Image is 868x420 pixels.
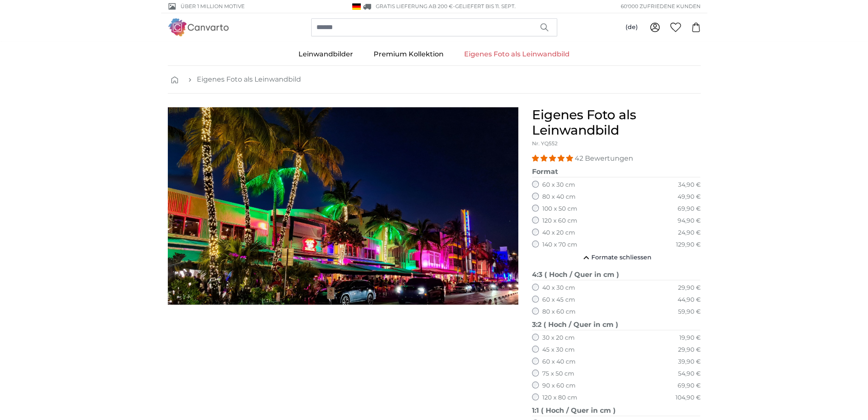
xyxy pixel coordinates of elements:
[675,241,700,249] div: 129,90 €
[376,3,453,9] span: GRATIS Lieferung ab 200 €
[542,334,575,342] label: 30 x 20 cm
[363,43,454,65] a: Premium Kollektion
[679,334,700,342] div: 19,90 €
[677,217,700,225] div: 94,90 €
[542,229,575,237] label: 40 x 20 cm
[532,320,701,330] legend: 3:2 ( Hoch / Quer in cm )
[619,20,645,35] button: (de)
[532,270,701,280] legend: 4:3 ( Hoch / Quer in cm )
[168,107,518,305] img: personalised-canvas-print
[168,66,701,94] nav: breadcrumbs
[678,346,700,354] div: 29,90 €
[542,205,577,213] label: 100 x 50 cm
[168,107,518,305] div: 1 of 1
[678,358,700,366] div: 39,90 €
[542,241,577,249] label: 140 x 70 cm
[181,3,245,10] span: Über 1 Million Motive
[454,43,580,65] a: Eigenes Foto als Leinwandbild
[677,205,700,213] div: 69,90 €
[678,308,700,316] div: 59,90 €
[352,3,361,10] img: Deutschland
[168,18,229,36] img: Canvarto
[532,405,701,416] legend: 1:1 ( Hoch / Quer in cm )
[532,249,701,266] button: Formate schliessen
[542,181,575,189] label: 60 x 30 cm
[678,370,700,378] div: 54,90 €
[542,370,574,378] label: 75 x 50 cm
[542,382,576,390] label: 90 x 60 cm
[591,253,652,262] span: Formate schliessen
[675,394,700,402] div: 104,90 €
[197,74,301,85] a: Eigenes Foto als Leinwandbild
[455,3,516,9] span: Geliefert bis 11. Sept.
[542,217,577,225] label: 120 x 60 cm
[532,140,558,147] span: Nr. YQ552
[621,3,701,10] span: 60'000 ZUFRIEDENE KUNDEN
[677,193,700,201] div: 49,90 €
[677,382,700,390] div: 69,90 €
[542,193,576,201] label: 80 x 40 cm
[532,107,701,138] h1: Eigenes Foto als Leinwandbild
[542,358,576,366] label: 60 x 40 cm
[532,167,701,177] legend: Format
[532,154,575,162] span: 4.98 stars
[678,229,700,237] div: 24,90 €
[453,3,516,9] span: -
[542,394,577,402] label: 120 x 80 cm
[542,308,576,316] label: 80 x 60 cm
[677,296,700,304] div: 44,90 €
[575,154,633,162] span: 42 Bewertungen
[678,181,700,189] div: 34,90 €
[542,296,575,304] label: 60 x 45 cm
[542,346,575,354] label: 45 x 30 cm
[288,43,363,65] a: Leinwandbilder
[542,284,575,292] label: 40 x 30 cm
[678,284,700,292] div: 29,90 €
